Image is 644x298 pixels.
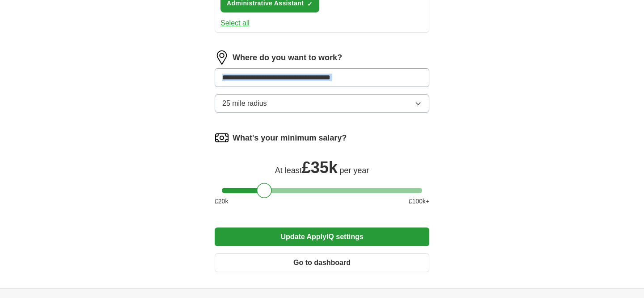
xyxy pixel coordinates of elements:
span: ✓ [307,0,313,8]
span: 25 mile radius [222,98,267,109]
label: What's your minimum salary? [233,132,347,144]
span: £ 35k [302,158,338,177]
label: Where do you want to work? [233,52,342,64]
img: location.png [215,50,229,65]
img: salary.png [215,131,229,145]
span: At least [275,166,302,175]
span: £ 100 k+ [409,197,429,206]
button: 25 mile radius [215,94,429,113]
button: Update ApplyIQ settings [215,228,429,246]
span: per year [339,166,369,175]
span: £ 20 k [215,197,228,206]
button: Select all [220,18,250,29]
button: Go to dashboard [215,253,429,272]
